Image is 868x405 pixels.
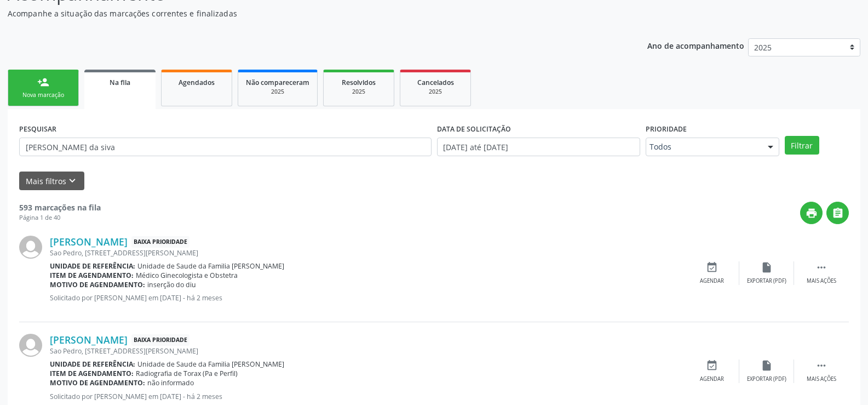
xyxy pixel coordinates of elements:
span: não informado [147,378,194,387]
p: Ano de acompanhamento [647,38,744,52]
p: Acompanhe a situação das marcações correntes e finalizadas [8,8,605,19]
i: event_available [706,261,718,273]
div: Exportar (PDF) [747,277,786,285]
label: Prioridade [646,121,687,138]
i: insert_drive_file [761,360,773,372]
a: [PERSON_NAME] [50,236,128,248]
label: DATA DE SOLICITAÇÃO [437,121,511,138]
input: Nome, CNS [19,138,432,156]
div: Agendar [700,375,724,383]
i:  [815,261,827,273]
div: Agendar [700,277,724,285]
img: img [19,236,42,259]
b: Item de agendamento: [50,271,134,280]
button: Mais filtroskeyboard_arrow_down [19,172,84,191]
span: inserção do diu [147,280,196,289]
div: 2025 [246,88,309,96]
div: Mais ações [807,277,836,285]
label: PESQUISAR [19,121,56,138]
img: img [19,334,42,357]
span: Resolvidos [342,78,376,87]
span: Na fila [110,78,130,87]
input: Selecione um intervalo [437,138,640,156]
span: Baixa Prioridade [131,334,189,346]
span: Baixa Prioridade [131,236,189,248]
b: Item de agendamento: [50,369,134,378]
i:  [832,207,844,219]
i: event_available [706,360,718,372]
span: Radiografia de Torax (Pa e Perfil) [136,369,238,378]
div: Mais ações [807,375,836,383]
div: person_add [37,76,49,88]
i: insert_drive_file [761,261,773,273]
div: 2025 [408,88,463,96]
div: 2025 [331,88,386,96]
div: Exportar (PDF) [747,375,786,383]
span: Todos [649,141,757,152]
span: Médico Ginecologista e Obstetra [136,271,238,280]
button:  [826,202,849,224]
div: Sao Pedro, [STREET_ADDRESS][PERSON_NAME] [50,248,685,258]
p: Solicitado por [PERSON_NAME] em [DATE] - há 2 meses [50,392,685,401]
span: Unidade de Saude da Familia [PERSON_NAME] [137,360,284,369]
span: Não compareceram [246,78,309,87]
strong: 593 marcações na fila [19,202,101,213]
i: keyboard_arrow_down [66,175,78,187]
span: Agendados [179,78,215,87]
a: [PERSON_NAME] [50,334,128,346]
button: Filtrar [785,136,819,155]
div: Sao Pedro, [STREET_ADDRESS][PERSON_NAME] [50,346,685,356]
div: Página 1 de 40 [19,213,101,223]
b: Motivo de agendamento: [50,378,145,387]
i:  [815,360,827,372]
b: Unidade de referência: [50,360,135,369]
b: Unidade de referência: [50,261,135,271]
p: Solicitado por [PERSON_NAME] em [DATE] - há 2 meses [50,293,685,303]
span: Cancelados [417,78,454,87]
button: print [800,202,823,224]
b: Motivo de agendamento: [50,280,145,289]
span: Unidade de Saude da Familia [PERSON_NAME] [137,261,284,271]
i: print [806,207,818,219]
div: Nova marcação [16,91,71,99]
